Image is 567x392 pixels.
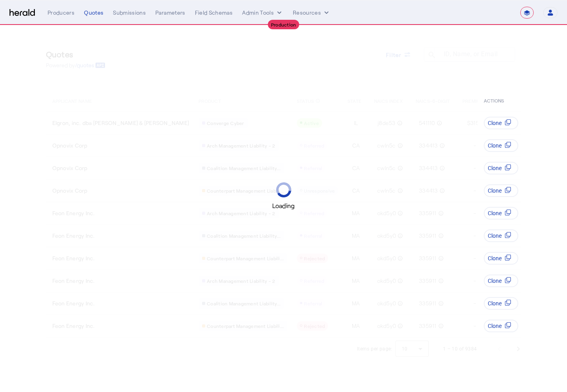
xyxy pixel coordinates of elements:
[484,117,518,129] button: Clone
[195,9,233,17] div: Field Schemas
[268,20,300,29] div: Production
[488,164,502,172] span: Clone
[113,9,146,17] div: Submissions
[484,162,518,174] button: Clone
[484,207,518,220] button: Clone
[484,297,518,310] button: Clone
[484,229,518,242] button: Clone
[488,254,502,262] span: Clone
[477,89,521,112] th: ACTIONS
[488,142,502,150] span: Clone
[155,9,185,17] div: Parameters
[484,184,518,197] button: Clone
[10,9,35,17] img: Herald Logo
[484,275,518,287] button: Clone
[293,9,330,17] button: Resources dropdown menu
[488,209,502,217] span: Clone
[484,320,518,332] button: Clone
[48,9,74,17] div: Producers
[84,9,103,17] div: Quotes
[488,299,502,307] span: Clone
[488,277,502,285] span: Clone
[488,119,502,127] span: Clone
[488,322,502,330] span: Clone
[484,252,518,265] button: Clone
[488,232,502,240] span: Clone
[484,139,518,152] button: Clone
[242,9,283,17] button: internal dropdown menu
[488,187,502,195] span: Clone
